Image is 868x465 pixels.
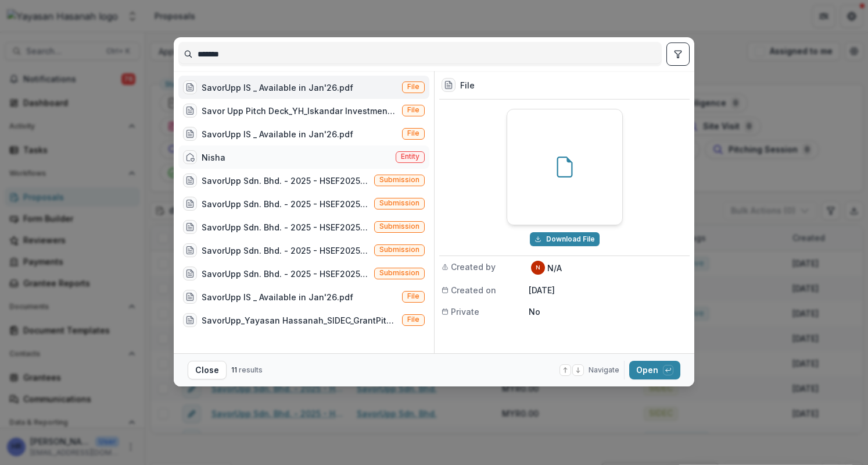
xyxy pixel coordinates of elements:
span: File [407,129,419,137]
div: Savor Upp Pitch Deck_YH_Iskandar Investment Berhad_220925.pdf [202,105,397,117]
button: Open [629,361,680,379]
span: Submission [379,199,419,207]
p: [DATE] [529,284,687,296]
button: Close [188,361,227,379]
span: File [407,106,419,114]
div: SavorUpp Sdn. Bhd. - 2025 - HSEF2025 - SIDEC [202,175,370,187]
div: SavorUpp Sdn. Bhd. - 2025 - HSEF2025 - SIDEC [202,221,370,233]
span: 11 [231,365,237,374]
span: Submission [379,246,419,254]
button: Download File [530,232,600,246]
span: File [407,315,419,324]
span: Created by [451,261,496,273]
div: SavorUpp Sdn. Bhd. - 2025 - HSEF2025 - SIDEC [202,244,370,257]
span: Created on [451,284,496,296]
span: File [407,83,419,91]
span: File [407,292,419,300]
p: No [529,306,687,318]
span: results [239,365,263,374]
p: N/A [547,262,562,274]
div: Nisha [202,151,225,164]
div: N/A [536,265,540,271]
div: SavorUpp IS _ Available in Jan'26.pdf [202,81,353,94]
span: Entity [401,152,419,161]
div: SavorUpp Sdn. Bhd. - 2025 - HSEF2025 - SIDEC [202,268,370,280]
span: Submission [379,176,419,184]
div: SavorUpp_Yayasan Hassanah_SIDEC_GrantPitch_HSEF2025.pdf [202,314,397,326]
button: toggle filters [666,42,690,66]
div: SavorUpp IS _ Available in Jan'26.pdf [202,291,353,303]
span: Submission [379,269,419,277]
span: Private [451,306,479,318]
h3: File [460,79,475,91]
div: SavorUpp Sdn. Bhd. - 2025 - HSEF2025 - SIDEC [202,198,370,210]
span: Navigate [589,365,619,375]
div: SavorUpp IS _ Available in Jan'26.pdf [202,128,353,140]
span: Submission [379,222,419,230]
